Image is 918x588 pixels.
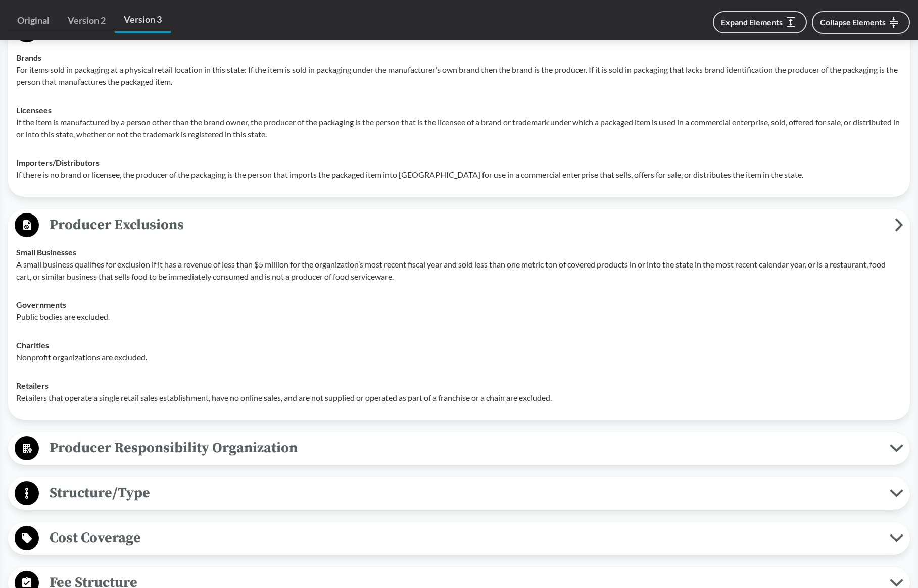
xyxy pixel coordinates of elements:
[39,526,890,549] span: Cost Coverage
[8,9,59,32] a: Original
[59,9,115,32] a: Version 2
[16,351,902,363] p: Nonprofit organizations are excluded.
[12,525,906,551] button: Cost Coverage
[16,169,902,181] p: If there is no brand or licensee, the producer of the packaging is the person that imports the pa...
[16,64,902,88] p: For items sold in packaging at a physical retail location in this state: If the item is sold in p...
[39,213,895,236] span: Producer Exclusions
[16,105,52,115] strong: Licensees
[812,11,910,34] button: Collapse Elements
[39,437,890,459] span: Producer Responsibility Organization
[16,258,902,283] p: A small business qualifies for exclusion if it has a revenue of less than $5 million for the orga...
[16,381,49,390] strong: Retailers
[713,11,807,33] button: Expand Elements
[39,482,890,504] span: Structure/Type
[115,8,171,33] a: Version 3
[12,436,906,461] button: Producer Responsibility Organization
[16,157,100,167] strong: Importers/​Distributors
[16,392,902,404] p: Retailers that operate a single retail sales establishment, have no online sales, and are not sup...
[16,311,902,323] p: Public bodies are excluded.
[12,212,906,238] button: Producer Exclusions
[12,480,906,506] button: Structure/Type
[16,247,76,257] strong: Small Businesses
[16,300,66,309] strong: Governments
[16,340,49,350] strong: Charities
[16,52,41,62] strong: Brands
[16,116,902,140] p: If the item is manufactured by a person other than the brand owner, the producer of the packaging...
